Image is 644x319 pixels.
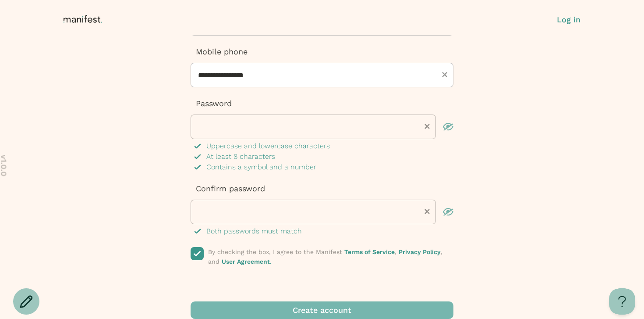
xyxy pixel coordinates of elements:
[399,248,441,255] a: Privacy Policy
[191,183,453,194] p: Confirm password
[206,151,275,162] p: At least 8 characters
[344,248,395,255] a: Terms of Service
[206,162,316,172] p: Contains a symbol and a number
[557,14,580,25] button: Log in
[191,98,453,109] p: Password
[609,288,635,315] iframe: Toggle Customer Support
[206,141,330,151] p: Uppercase and lowercase characters
[208,248,442,265] span: By checking the box, I agree to the Manifest , , and
[191,46,453,57] p: Mobile phone
[222,258,272,265] a: User Agreement.
[206,226,302,237] p: Both passwords must match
